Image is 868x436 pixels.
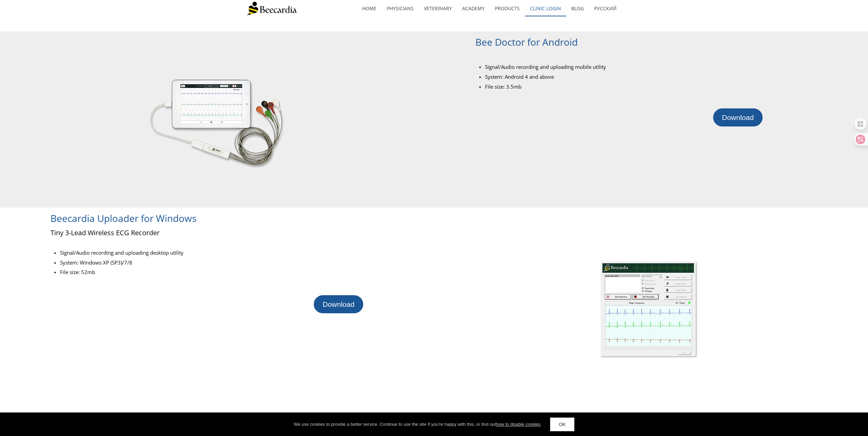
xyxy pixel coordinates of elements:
span: System: Windows XP (SP3)/7/8 [60,259,132,266]
span: Beecardia Uploader for Windows [50,212,196,225]
span: Download [722,114,754,121]
span: File size: 3.5mb [485,83,521,90]
img: Beecardia [247,2,297,15]
div: We use cookies to provide a better service. Continue to use the site If you're happy with this, o... [294,421,542,428]
span: Download [323,300,354,308]
span: Signal/Audio recording and uploading desktop utility [60,249,183,256]
span: Bee Doctor for Android [475,35,578,48]
a: home [357,1,382,16]
span: Signal/Audio recording and uploading mobile utility [485,63,606,70]
a: Academy [457,1,490,16]
a: Products [490,1,525,16]
a: Physicians [382,1,419,16]
span: File size: 52mb [60,269,95,275]
a: Veterinary [419,1,457,16]
span: Tiny 3-Lead Wireless ECG Recorder [50,228,160,237]
a: Blog [566,1,589,16]
a: Clinic Login [525,1,566,16]
a: Download [713,108,763,126]
span: System: Android 4 and above [485,73,554,80]
a: OK [550,418,574,431]
a: Download [314,295,363,313]
a: Русский [589,1,622,16]
a: how to disable cookies [496,422,541,427]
